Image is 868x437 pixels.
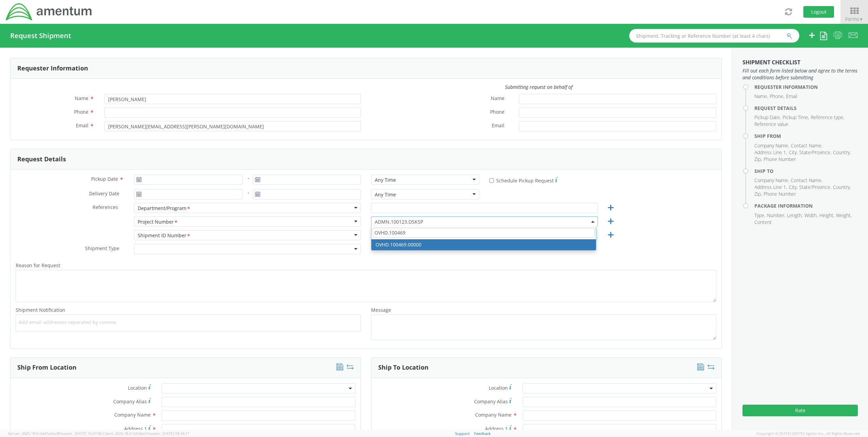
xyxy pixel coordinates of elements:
span: Message [371,307,391,313]
span: Server: 2025.19.0-d447cefac8f [8,431,102,436]
h4: Ship From [754,133,858,139]
span: Forms [845,16,863,22]
div: Shipment ID Number [138,232,191,239]
span: Company Name [114,411,151,418]
span: Location [128,385,147,391]
h4: Requester Information [754,84,858,90]
li: Number [767,212,785,219]
li: Content [754,219,772,226]
span: Phone [74,109,88,115]
li: Country [833,149,851,156]
span: ADMN.100123.DSKSP [375,218,594,225]
span: Delivery Date [89,190,119,198]
h3: Shipment Checklist [742,60,858,66]
span: Client: 2025.18.0-5db8ab7 [103,431,189,436]
li: Address Line 1 [754,149,787,156]
button: Rate [742,405,858,416]
li: State/Province [799,149,831,156]
li: Zip [754,191,762,197]
li: Company Name [754,177,789,184]
span: Phone [490,109,504,116]
span: Company Alias [474,398,508,405]
li: Weight [836,212,852,219]
span: Company Alias [113,398,147,405]
span: Location [489,385,508,391]
img: dyn-intl-logo-049831509241104b2a82.png [5,2,93,21]
span: References [93,204,118,210]
span: Add email addresses separated by comma [19,319,358,326]
li: Contact Name [791,142,822,149]
h3: Ship To Location [378,364,429,371]
span: Company Name [475,411,512,418]
span: Email [492,122,504,130]
li: Length [787,212,803,219]
li: Phone Number [764,156,796,163]
span: Shipment Type [85,245,119,253]
li: Name [754,93,768,100]
span: Email [76,122,88,129]
li: City [789,149,798,156]
li: Zip [754,156,762,163]
h4: Ship To [754,168,858,174]
li: Address Line 1 [754,184,787,191]
li: City [789,184,798,191]
li: Pickup Time [783,114,809,121]
span: Fill out each form listed below and agree to the terms and conditions before submitting [742,67,858,81]
li: Company Name [754,142,789,149]
span: master, [DATE] 10:47:06 [60,431,102,436]
div: Department/Program [138,205,191,212]
h3: Request Details [17,156,66,163]
input: Schedule Pickup Request [489,178,494,183]
span: Name [75,95,88,101]
li: State/Province [799,184,831,191]
h3: Requester Information [17,65,88,72]
div: Project Number [138,218,178,226]
li: Reference type [811,114,844,121]
span: master, [DATE] 09:34:17 [148,431,189,436]
span: Copyright © [DATE]-[DATE] Agistix Inc., All Rights Reserved [756,431,860,436]
label: Schedule Pickup Request [489,176,557,184]
h4: Request Shipment [10,32,71,39]
li: Pickup Date [754,114,781,121]
span: Address 1 [124,425,147,432]
li: Reference value [754,121,788,128]
li: Phone Number [764,191,796,197]
input: Shipment, Tracking or Reference Number (at least 4 chars) [629,29,799,43]
li: Type [754,212,765,219]
h4: Package Information [754,203,858,208]
div: Any Time [375,177,396,183]
span: Name [491,95,504,103]
span: Shipment Notification [16,307,65,313]
span: Address 1 [485,425,508,432]
button: Logout [803,6,834,18]
h4: Request Details [754,106,858,111]
li: OVHD.100469.00000 [371,239,596,250]
li: Width [804,212,818,219]
li: Contact Name [791,177,822,184]
h3: Ship From Location [17,364,77,371]
span: ▼ [859,16,863,22]
a: Support [455,431,470,436]
li: Phone [770,93,784,100]
li: Height [819,212,834,219]
i: Submitting request on behalf of [505,84,572,90]
div: Any Time [375,191,396,198]
li: Country [833,184,851,191]
span: Pickup Date [91,176,118,182]
span: ADMN.100123.DSKSP [371,216,598,227]
span: Reason for Request [16,262,60,269]
a: Feedback [474,431,491,436]
li: Email [786,93,797,100]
